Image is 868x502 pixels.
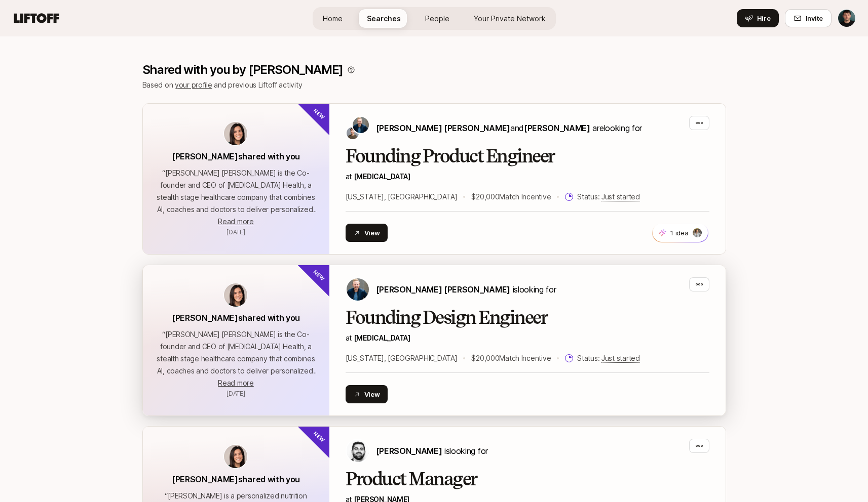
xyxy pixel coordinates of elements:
span: Invite [806,13,823,23]
span: Your Private Network [474,13,546,24]
a: your profile [175,80,212,89]
div: New [296,409,346,459]
p: is looking for [376,283,556,296]
button: Invite [785,9,832,27]
span: [MEDICAL_DATA] [354,172,410,181]
p: 1 idea [670,228,688,238]
p: at [346,332,709,344]
span: [PERSON_NAME] [PERSON_NAME] [376,123,510,133]
button: View [346,385,388,403]
p: at [346,171,709,183]
p: “ [PERSON_NAME] [PERSON_NAME] is the Co-founder and CEO of [MEDICAL_DATA] Health, a stealth stage... [155,328,317,377]
p: are looking for [376,121,642,135]
button: 1 idea [652,223,708,242]
a: Home [315,9,351,28]
button: Read more [218,377,253,389]
span: [PERSON_NAME] [PERSON_NAME] [376,284,510,295]
img: dd3abf60_1244_4b0b_8106_f6aea46fb08f.jpg [693,228,702,237]
span: Just started [601,354,640,363]
h2: Product Manager [346,469,709,489]
p: [US_STATE], [GEOGRAPHIC_DATA] [346,191,458,203]
span: Read more [218,379,253,387]
div: New [296,87,346,137]
span: Read more [218,217,253,226]
span: [PERSON_NAME] [524,123,590,133]
p: Status: [577,191,639,203]
a: People [417,9,458,28]
p: Shared with you by [PERSON_NAME] [142,63,344,77]
h2: Founding Design Engineer [346,308,709,328]
span: Just started [601,192,640,201]
img: Sagan Schultz [347,278,369,301]
img: avatar-url [224,445,247,468]
button: View [346,224,388,242]
button: Hire [737,9,779,27]
span: [MEDICAL_DATA] [354,333,410,342]
img: avatar-url [224,122,247,145]
a: Your Private Network [466,9,554,28]
span: People [425,13,449,24]
span: [PERSON_NAME] shared with you [172,151,300,161]
p: “ [PERSON_NAME] [PERSON_NAME] is the Co-founder and CEO of [MEDICAL_DATA] Health, a stealth stage... [155,167,317,216]
button: Read more [218,216,253,228]
p: is looking for [376,444,488,457]
span: and [510,123,590,133]
span: Searches [367,13,401,24]
img: Hessam Mostajabi [347,440,369,462]
span: September 25, 2025 10:07am [227,228,245,236]
p: Status: [577,352,639,364]
p: Based on and previous Liftoff activity [142,79,726,91]
div: New [296,248,346,298]
p: [US_STATE], [GEOGRAPHIC_DATA] [346,352,458,364]
span: [PERSON_NAME] shared with you [172,474,300,484]
a: Searches [359,9,409,28]
img: avatar-url [224,283,247,307]
h2: Founding Product Engineer [346,146,709,166]
span: Home [323,13,343,24]
p: $20,000 Match Incentive [471,191,551,203]
span: [PERSON_NAME] shared with you [172,313,300,323]
span: [PERSON_NAME] [376,446,442,456]
img: Nik Kov [838,10,855,27]
img: David Deng [347,127,359,139]
span: September 25, 2025 10:07am [227,390,245,397]
img: Sagan Schultz [353,117,369,133]
span: Hire [757,13,771,23]
button: Nik Kov [838,9,856,27]
p: $20,000 Match Incentive [471,352,551,364]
